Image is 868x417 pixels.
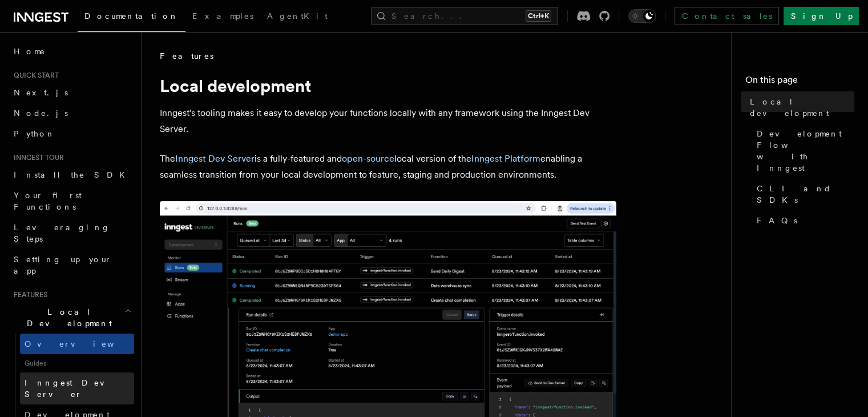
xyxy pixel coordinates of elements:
[757,215,797,226] span: FAQs
[185,3,260,31] a: Examples
[14,255,112,275] span: Setting up your app
[526,10,551,22] kbd: Ctrl+K
[14,46,46,57] span: Home
[14,109,68,118] span: Node.js
[25,339,142,348] span: Overview
[14,170,132,179] span: Install the SDK
[14,129,55,138] span: Python
[752,178,854,210] a: CLI and SDKs
[9,123,134,144] a: Python
[752,123,854,178] a: Development Flow with Inngest
[752,210,854,231] a: FAQs
[14,223,110,243] span: Leveraging Steps
[260,3,334,31] a: AgentKit
[267,11,328,21] span: AgentKit
[9,217,134,249] a: Leveraging Steps
[9,41,134,62] a: Home
[84,11,179,21] span: Documentation
[160,75,616,96] h1: Local development
[784,7,859,25] a: Sign Up
[175,153,255,164] a: Inngest Dev Server
[160,151,616,183] p: The is a fully-featured and local version of the enabling a seamless transition from your local d...
[371,7,558,25] button: Search...Ctrl+K
[471,153,540,164] a: Inngest Platform
[9,103,134,123] a: Node.js
[9,302,134,334] button: Local Development
[9,153,64,162] span: Inngest tour
[160,105,616,137] p: Inngest's tooling makes it easy to develop your functions locally with any framework using the In...
[14,191,82,211] span: Your first Functions
[628,9,656,23] button: Toggle dark mode
[9,306,124,329] span: Local Development
[14,88,68,97] span: Next.js
[757,128,854,174] span: Development Flow with Inngest
[9,249,134,281] a: Setting up your app
[25,378,122,399] span: Inngest Dev Server
[757,183,854,206] span: CLI and SDKs
[9,82,134,103] a: Next.js
[192,11,253,21] span: Examples
[342,153,394,164] a: open-source
[20,354,134,372] span: Guides
[9,185,134,217] a: Your first Functions
[9,71,59,80] span: Quick start
[9,290,47,299] span: Features
[78,3,185,32] a: Documentation
[745,91,854,123] a: Local development
[675,7,779,25] a: Contact sales
[20,372,134,404] a: Inngest Dev Server
[160,50,213,62] span: Features
[9,165,134,185] a: Install the SDK
[745,73,854,91] h4: On this page
[750,96,854,119] span: Local development
[20,334,134,354] a: Overview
